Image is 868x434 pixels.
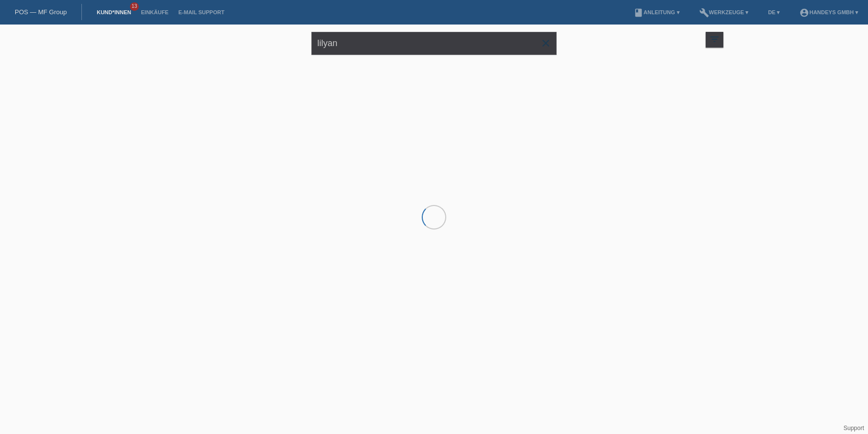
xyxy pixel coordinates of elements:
[540,37,552,49] i: close
[763,9,785,15] a: DE ▾
[130,2,139,11] span: 13
[15,8,67,16] a: POS — MF Group
[174,9,230,15] a: E-Mail Support
[634,8,643,18] i: book
[311,32,557,55] input: Suche...
[709,34,720,45] i: filter_list
[136,9,173,15] a: Einkäufe
[629,9,684,15] a: bookAnleitung ▾
[694,9,754,15] a: buildWerkzeuge ▾
[799,8,809,18] i: account_circle
[794,9,863,15] a: account_circleHandeys GmbH ▾
[699,8,709,18] i: build
[92,9,136,15] a: Kund*innen
[843,425,864,432] a: Support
